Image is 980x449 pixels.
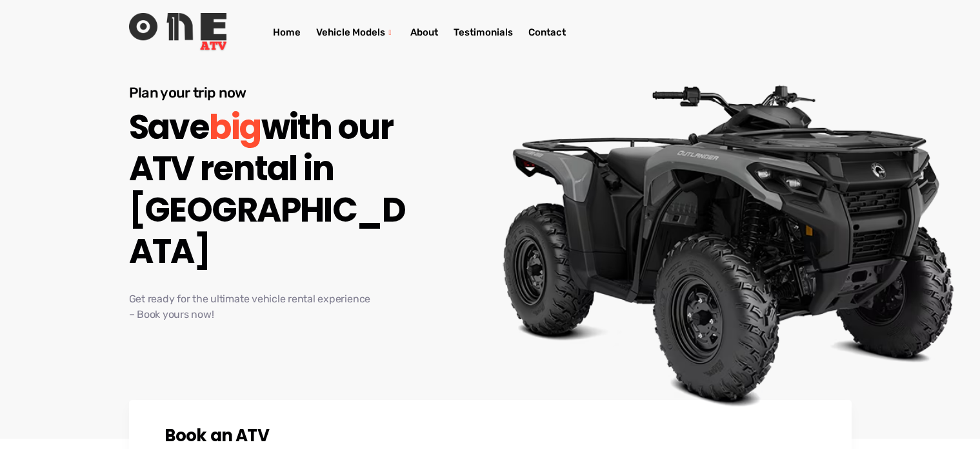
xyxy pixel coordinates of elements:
h2: Save with our ATV rental in [GEOGRAPHIC_DATA] [129,107,425,272]
h2: Book an ATV [165,426,823,446]
a: About [403,6,446,58]
h3: Plan your trip now [129,84,425,101]
span: big [209,107,261,148]
a: Testimonials [446,6,521,58]
a: Vehicle Models [308,6,403,58]
p: Get ready for the ultimate vehicle rental experience – Book yours now! [129,291,425,322]
a: Home [265,6,308,58]
a: Contact [521,6,574,58]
